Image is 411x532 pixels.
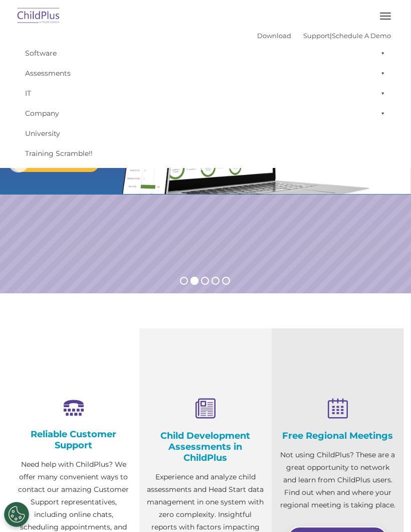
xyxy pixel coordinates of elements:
p: Not using ChildPlus? These are a great opportunity to network and learn from ChildPlus users. Fin... [279,449,396,511]
a: University [20,123,391,143]
h4: Free Regional Meetings [279,430,396,441]
a: Download [257,32,291,40]
a: Schedule A Demo [332,32,391,40]
font: | [257,32,391,40]
a: Support [303,32,330,40]
a: Training Scramble!! [20,143,391,163]
a: IT [20,83,391,103]
h4: Child Development Assessments in ChildPlus [147,430,264,463]
h4: Reliable Customer Support [15,429,132,451]
button: Cookies Settings [4,502,29,527]
a: Assessments [20,63,391,83]
a: Company [20,103,391,123]
img: ChildPlus by Procare Solutions [15,5,62,28]
a: Software [20,43,391,63]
